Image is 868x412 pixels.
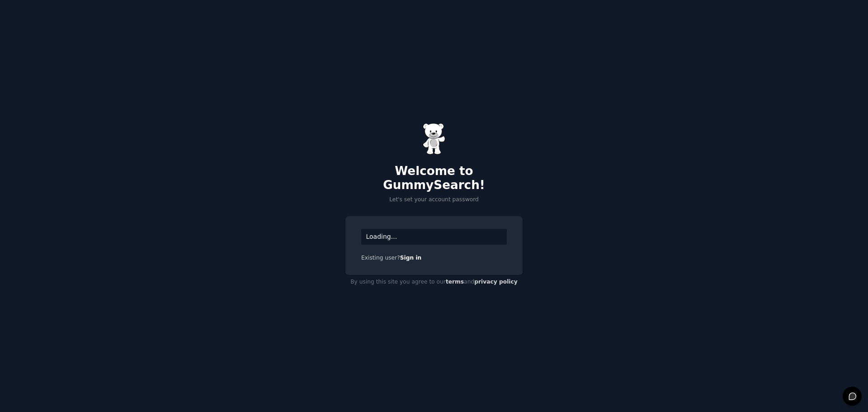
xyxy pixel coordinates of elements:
span: Existing user? [361,255,400,261]
a: terms [446,279,464,285]
a: privacy policy [474,279,518,285]
img: Gummy Bear [423,123,445,155]
h2: Welcome to GummySearch! [345,164,523,193]
p: Let's set your account password [345,196,523,204]
div: Loading... [361,229,507,245]
div: By using this site you agree to our and [345,275,523,289]
a: Sign in [400,255,422,261]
